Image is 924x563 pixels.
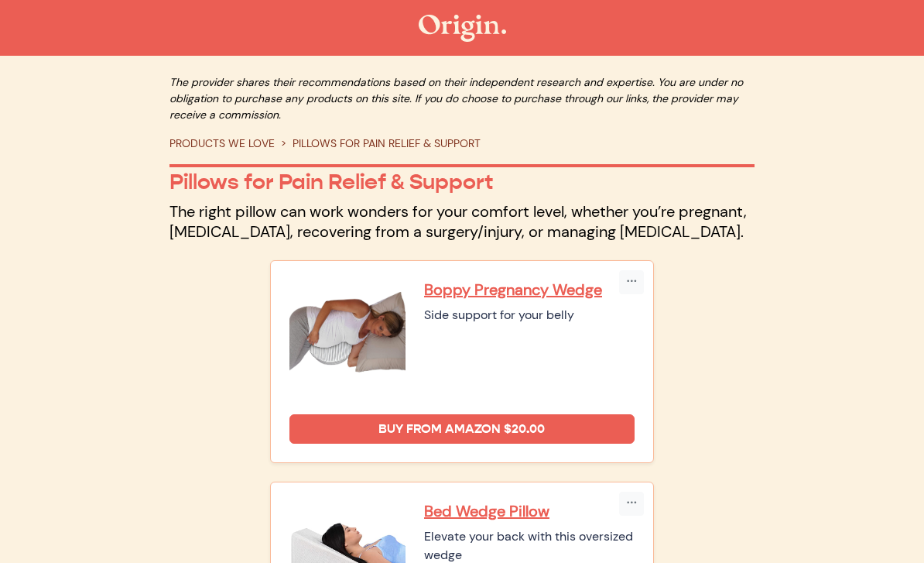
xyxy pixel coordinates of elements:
[424,280,635,300] a: Boppy Pregnancy Wedge
[419,15,506,42] img: The Origin Shop
[424,306,635,324] div: Side support for your belly
[169,201,755,242] p: The right pillow can work wonders for your comfort level, whether you’re pregnant, [MEDICAL_DATA]...
[169,169,755,195] p: Pillows for Pain Relief & Support
[289,280,406,396] img: Boppy Pregnancy Wedge
[424,501,635,521] a: Bed Wedge Pillow
[289,414,635,444] a: Buy from Amazon $20.00
[169,74,755,123] p: The provider shares their recommendations based on their independent research and expertise. You ...
[275,136,481,152] li: PILLOWS FOR PAIN RELIEF & SUPPORT
[169,136,275,150] a: PRODUCTS WE LOVE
